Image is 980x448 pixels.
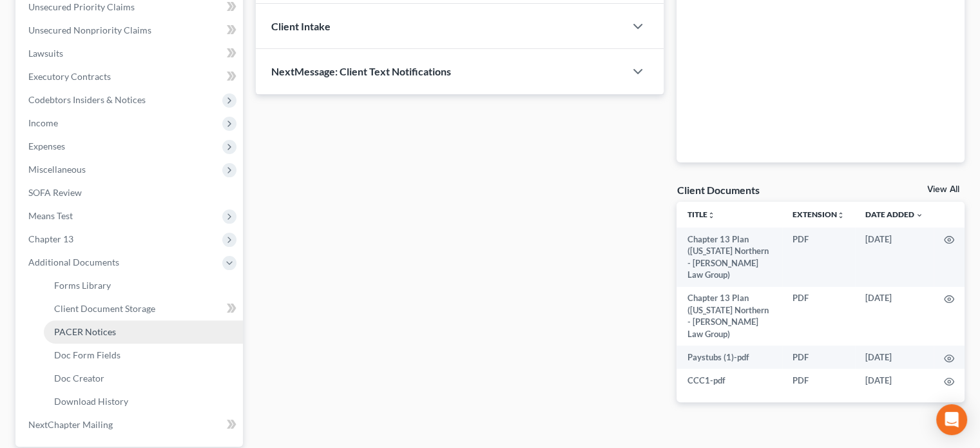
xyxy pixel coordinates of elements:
[28,71,111,82] span: Executory Contracts
[54,303,155,314] span: Client Document Storage
[782,228,855,287] td: PDF
[855,369,934,392] td: [DATE]
[28,48,63,59] span: Lawsuits
[855,346,934,369] td: [DATE]
[936,404,967,435] div: Open Intercom Messenger
[865,209,923,219] a: Date Added expand_more
[782,287,855,346] td: PDF
[28,257,119,268] span: Additional Documents
[28,210,73,221] span: Means Test
[44,320,243,344] a: PACER Notices
[18,19,243,42] a: Unsecured Nonpriority Claims
[793,209,845,219] a: Extensionunfold_more
[28,164,86,175] span: Miscellaneous
[18,181,243,204] a: SOFA Review
[677,183,759,197] div: Client Documents
[28,141,65,151] span: Expenses
[677,369,782,392] td: CCC1-pdf
[271,65,451,77] span: NextMessage: Client Text Notifications
[28,1,135,12] span: Unsecured Priority Claims
[54,326,116,337] span: PACER Notices
[927,185,959,194] a: View All
[18,65,243,88] a: Executory Contracts
[28,94,146,105] span: Codebtors Insiders & Notices
[44,367,243,390] a: Doc Creator
[677,287,782,346] td: Chapter 13 Plan ([US_STATE] Northern - [PERSON_NAME] Law Group)
[44,390,243,413] a: Download History
[677,228,782,287] td: Chapter 13 Plan ([US_STATE] Northern - [PERSON_NAME] Law Group)
[687,209,715,219] a: Titleunfold_more
[855,287,934,346] td: [DATE]
[54,373,104,384] span: Doc Creator
[28,187,82,198] span: SOFA Review
[18,413,243,436] a: NextChapter Mailing
[271,20,331,32] span: Client Intake
[54,280,111,291] span: Forms Library
[28,117,58,128] span: Income
[54,349,120,360] span: Doc Form Fields
[782,369,855,392] td: PDF
[28,233,73,244] span: Chapter 13
[44,297,243,320] a: Client Document Storage
[54,396,128,407] span: Download History
[677,346,782,369] td: Paystubs (1)-pdf
[18,42,243,65] a: Lawsuits
[855,228,934,287] td: [DATE]
[28,24,151,35] span: Unsecured Nonpriority Claims
[28,419,113,430] span: NextChapter Mailing
[707,211,715,219] i: unfold_more
[44,274,243,297] a: Forms Library
[782,346,855,369] td: PDF
[44,344,243,367] a: Doc Form Fields
[837,211,845,219] i: unfold_more
[916,211,923,219] i: expand_more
